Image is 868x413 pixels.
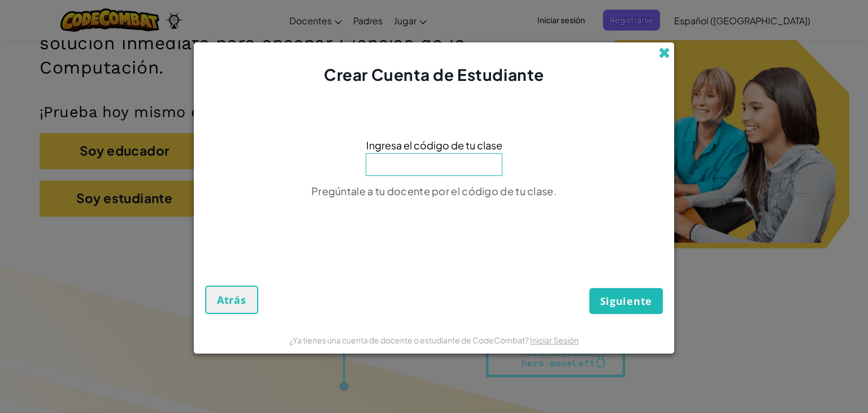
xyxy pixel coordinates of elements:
button: Siguiente [589,288,663,314]
span: Atrás [217,293,246,307]
span: ¿Ya tienes una cuenta de docente o estudiante de CodeCombat? [289,335,530,345]
span: Siguiente [600,294,652,308]
button: Atrás [205,286,258,314]
span: Crear Cuenta de Estudiante [324,64,544,84]
span: Pregúntale a tu docente por el código de tu clase. [311,184,557,197]
span: Ingresa el código de tu clase [366,137,502,153]
a: Iniciar Sesión [530,335,579,345]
